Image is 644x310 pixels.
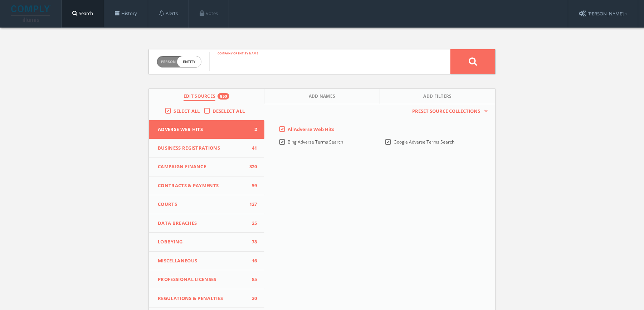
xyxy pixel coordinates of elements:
button: Campaign Finance320 [149,158,264,176]
span: entity [177,56,201,67]
span: Bing Adverse Terms Search [288,139,343,145]
span: Data Breaches [158,220,247,227]
span: Regulations & Penalties [158,295,247,302]
span: 78 [247,238,257,246]
button: Contracts & Payments59 [149,176,264,195]
button: Regulations & Penalties20 [149,289,264,308]
span: Preset Source Collections [409,108,484,115]
span: Business Registrations [158,145,247,152]
span: 2 [247,126,257,133]
button: Lobbying78 [149,233,264,252]
span: 320 [247,163,257,170]
span: Lobbying [158,238,247,246]
span: 20 [247,295,257,302]
span: 59 [247,182,257,189]
img: illumis [11,5,51,22]
span: 41 [247,145,257,152]
span: Courts [158,201,247,208]
div: 850 [218,93,229,100]
button: Add Filters [380,89,495,104]
span: Adverse Web Hits [158,126,247,133]
button: Add Names [264,89,380,104]
button: Edit Sources850 [149,89,264,104]
span: 85 [247,276,257,283]
span: Professional Licenses [158,276,247,283]
button: Business Registrations41 [149,139,264,158]
button: Miscellaneous16 [149,252,264,271]
span: Miscellaneous [158,257,247,265]
span: Edit Sources [184,93,216,101]
span: 16 [247,257,257,265]
span: 25 [247,220,257,227]
button: Adverse Web Hits2 [149,120,264,139]
span: Contracts & Payments [158,182,247,189]
span: 127 [247,201,257,208]
button: Courts127 [149,195,264,214]
span: Add Names [309,93,336,101]
span: Person [161,59,176,64]
span: Google Adverse Terms Search [394,139,454,145]
button: Preset Source Collections [409,108,488,115]
span: All Adverse Web Hits [288,126,334,132]
button: Data Breaches25 [149,214,264,233]
span: Campaign Finance [158,163,247,170]
button: Professional Licenses85 [149,270,264,289]
span: Deselect All [213,108,245,114]
span: Add Filters [423,93,452,101]
span: Select All [174,108,200,114]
